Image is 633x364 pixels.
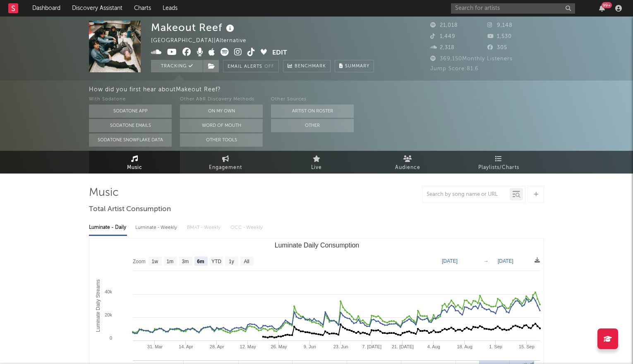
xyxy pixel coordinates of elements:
a: Engagement [180,151,271,174]
text: Luminate Daily Streams [95,279,101,332]
span: 1,449 [430,34,456,39]
a: Audience [362,151,453,174]
button: Sodatone Emails [89,119,172,132]
input: Search by song name or URL [422,191,510,198]
text: 12. May [240,344,257,349]
span: Summary [345,64,369,69]
text: 14. Apr [179,344,193,349]
text: 4. Aug [427,344,440,349]
button: Word Of Mouth [180,119,263,132]
text: 40k [105,289,112,294]
button: Artist on Roster [271,105,354,118]
a: Music [89,151,180,174]
button: 99+ [599,5,605,12]
button: Tracking [151,60,203,72]
span: Music [127,163,142,173]
text: 3m [182,259,189,264]
button: Other [271,119,354,132]
button: Email AlertsOff [223,60,279,72]
span: 2,318 [430,45,455,50]
text: 1m [167,259,174,264]
text: 23. Jun [333,344,348,349]
div: 99 + [602,2,612,8]
text: 26. May [271,344,287,349]
span: Playlists/Charts [478,163,519,173]
text: 28. Apr [210,344,224,349]
span: Total Artist Consumption [89,205,171,214]
button: Sodatone Snowflake Data [89,133,172,147]
text: → [484,258,489,264]
text: 6m [197,259,204,264]
div: How did you first hear about Makeout Reef ? [89,85,633,95]
span: Jump Score: 81.6 [430,66,479,71]
span: Engagement [209,163,242,173]
em: Off [264,64,274,69]
text: 1. Sep [489,344,502,349]
button: Summary [335,60,374,72]
span: 9,148 [487,23,513,28]
span: 369,150 Monthly Listeners [430,56,513,62]
text: All [244,259,249,264]
button: Sodatone App [89,105,172,118]
text: YTD [211,259,221,264]
div: Other A&R Discovery Methods [180,95,263,105]
text: 9. Jun [304,344,316,349]
text: Zoom [133,259,146,264]
text: 21. [DATE] [392,344,414,349]
div: With Sodatone [89,95,172,105]
div: Other Sources [271,95,354,105]
span: 305 [487,45,507,50]
span: Audience [395,163,420,173]
span: Benchmark [295,62,326,71]
text: 18. Aug [457,344,472,349]
text: 15. Sep [519,344,535,349]
text: [DATE] [442,258,458,264]
button: Other Tools [180,133,263,147]
button: Edit [272,48,287,58]
span: 1,530 [487,34,512,39]
text: 7. [DATE] [362,344,381,349]
div: [GEOGRAPHIC_DATA] | Alternative [151,36,256,46]
span: 21,018 [430,23,458,28]
span: Live [311,163,322,173]
a: Benchmark [283,60,331,72]
text: 20k [105,312,112,317]
div: Luminate - Daily [89,221,127,235]
a: Playlists/Charts [453,151,544,174]
text: [DATE] [498,258,513,264]
text: 0 [110,335,112,340]
text: 1y [229,259,234,264]
input: Search for artists [451,3,575,14]
a: Live [271,151,362,174]
button: On My Own [180,105,263,118]
div: Makeout Reef [151,21,236,34]
text: Luminate Daily Consumption [275,242,360,249]
text: 1w [152,259,158,264]
div: Luminate - Weekly [135,221,179,235]
text: 31. Mar [147,344,163,349]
